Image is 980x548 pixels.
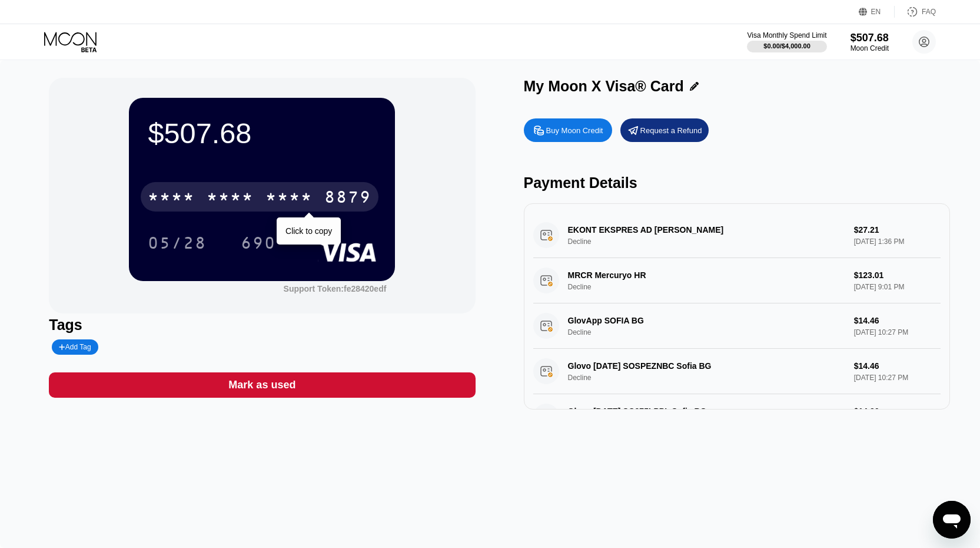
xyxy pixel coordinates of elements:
div: Add Tag [59,343,91,351]
div: FAQ [922,8,936,16]
div: Visa Monthly Spend Limit$0.00/$4,000.00 [747,31,826,52]
div: Tags [49,316,475,334]
div: Visa Monthly Spend Limit [747,31,826,39]
div: Buy Moon Credit [546,126,603,136]
div: 690 [241,235,276,254]
div: Support Token:fe28420edf [284,284,387,293]
div: Mark as used [49,372,475,398]
div: Click to copy [285,226,332,236]
div: $507.68 [851,32,889,44]
div: EN [859,6,895,18]
iframe: Button to launch messaging window [933,501,971,539]
div: My Moon X Visa® Card [524,78,684,95]
div: Moon Credit [851,44,889,52]
div: Mark as used [228,378,295,392]
div: Add Tag [52,339,98,355]
div: FAQ [895,6,936,18]
div: $507.68 [148,117,376,150]
div: Support Token: fe28420edf [284,284,387,293]
div: EN [871,8,881,16]
div: Buy Moon Credit [524,118,612,142]
div: Payment Details [524,174,950,192]
div: Request a Refund [640,126,702,136]
div: 05/28 [139,228,215,258]
div: $0.00 / $4,000.00 [763,42,810,49]
div: 8879 [324,189,371,208]
div: $507.68Moon Credit [851,32,889,52]
div: 690 [232,228,285,258]
div: 05/28 [148,235,207,254]
div: Request a Refund [620,118,709,142]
